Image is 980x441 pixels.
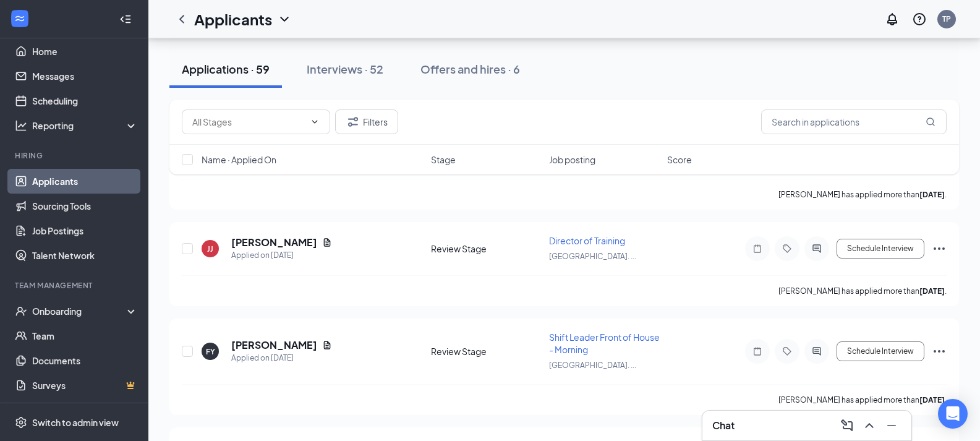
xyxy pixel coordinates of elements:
[14,12,26,25] svg: WorkstreamLogo
[840,418,854,433] svg: ComposeMessage
[192,115,305,129] input: All Stages
[231,352,332,364] div: Applied on [DATE]
[926,117,935,127] svg: MagnifyingGlass
[119,13,132,25] svg: Collapse
[32,218,138,243] a: Job Postings
[862,418,877,433] svg: ChevronUp
[206,346,215,357] div: FY
[32,243,138,268] a: Talent Network
[310,117,320,127] svg: ChevronDown
[809,244,824,254] svg: ActiveChat
[780,244,795,254] svg: Tag
[322,340,332,350] svg: Document
[778,286,947,296] p: [PERSON_NAME] has applied more than .
[32,194,138,218] a: Sourcing Tools
[307,61,383,77] div: Interviews · 52
[32,169,138,194] a: Applicants
[837,416,857,435] button: ComposeMessage
[919,286,945,296] b: [DATE]
[549,235,625,246] span: Director of Training
[231,249,332,262] div: Applied on [DATE]
[202,153,276,166] span: Name · Applied On
[750,346,765,356] svg: Note
[919,395,945,405] b: [DATE]
[32,305,127,317] div: Onboarding
[420,61,520,77] div: Offers and hires · 6
[182,61,270,77] div: Applications · 59
[32,39,138,64] a: Home
[174,12,189,27] svg: ChevronLeft
[809,346,824,356] svg: ActiveChat
[912,12,927,27] svg: QuestionInfo
[778,395,947,405] p: [PERSON_NAME] has applied more than .
[335,109,398,134] button: Filter Filters
[837,341,924,361] button: Schedule Interview
[32,348,138,373] a: Documents
[431,153,456,166] span: Stage
[32,416,119,429] div: Switch to admin view
[15,305,27,317] svg: UserCheck
[322,238,332,247] svg: Document
[231,338,317,352] h5: [PERSON_NAME]
[761,109,947,134] input: Search in applications
[32,88,138,113] a: Scheduling
[837,239,924,259] button: Schedule Interview
[549,252,636,261] span: [GEOGRAPHIC_DATA]. ...
[882,416,901,435] button: Minimize
[32,373,138,398] a: SurveysCrown
[712,419,735,432] h3: Chat
[431,242,542,255] div: Review Stage
[932,241,947,256] svg: Ellipses
[778,189,947,200] p: [PERSON_NAME] has applied more than .
[194,9,272,30] h1: Applicants
[885,12,900,27] svg: Notifications
[884,418,899,433] svg: Minimize
[32,323,138,348] a: Team
[549,361,636,370] span: [GEOGRAPHIC_DATA]. ...
[32,64,138,88] a: Messages
[15,150,135,161] div: Hiring
[932,344,947,359] svg: Ellipses
[780,346,795,356] svg: Tag
[549,332,660,355] span: Shift Leader Front of House - Morning
[431,345,542,358] div: Review Stage
[277,12,292,27] svg: ChevronDown
[346,114,360,129] svg: Filter
[859,416,879,435] button: ChevronUp
[750,244,765,254] svg: Note
[667,153,692,166] span: Score
[15,416,27,429] svg: Settings
[919,190,945,199] b: [DATE]
[938,399,968,429] div: Open Intercom Messenger
[942,14,951,24] div: TP
[231,236,317,249] h5: [PERSON_NAME]
[549,153,595,166] span: Job posting
[207,244,213,254] div: JJ
[32,119,138,132] div: Reporting
[15,119,27,132] svg: Analysis
[15,280,135,291] div: Team Management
